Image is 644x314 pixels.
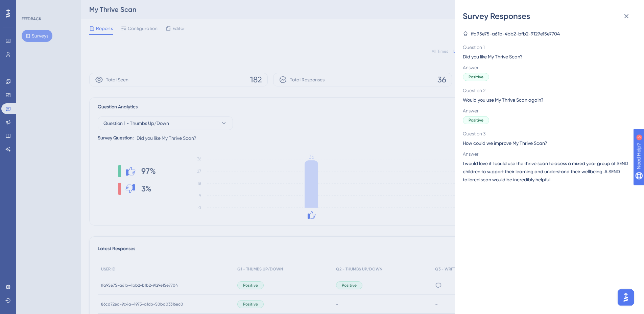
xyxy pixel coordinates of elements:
span: How could we improve My Thrive Scan? [463,139,630,147]
span: Answer [463,150,630,158]
span: Question 3 [463,130,630,138]
span: Positive [469,74,483,80]
span: ffa95e75-a61b-4bb2-bfb2-9129e15e7704 [471,30,560,38]
div: 5 [47,3,49,9]
span: Question 1 [463,43,630,51]
div: Survey Responses [463,11,636,22]
span: Need Help? [16,2,42,10]
span: Positive [469,117,483,123]
span: Would you use My Thrive Scan again? [463,96,630,104]
span: Did you like My Thrive Scan? [463,53,630,61]
span: Answer [463,107,630,115]
span: Answer [463,63,630,72]
span: I would love if I could use the thrive scan to acess a mixed year group of SEND children to suppo... [463,159,630,184]
iframe: UserGuiding AI Assistant Launcher [616,287,636,308]
span: Question 2 [463,86,630,95]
